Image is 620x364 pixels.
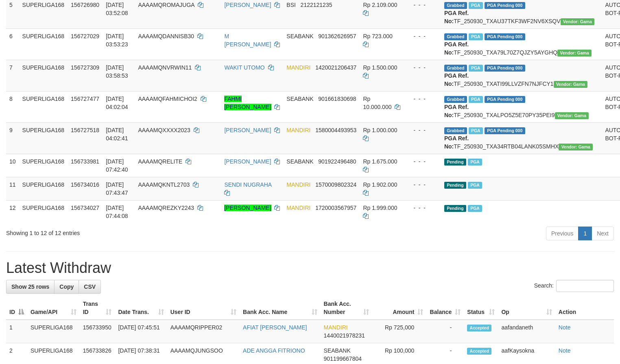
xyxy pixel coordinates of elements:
span: Vendor URL: https://trx31.1velocity.biz [559,144,593,150]
span: Copy 1570009802324 to clipboard [315,181,356,188]
label: Search: [534,280,614,292]
div: - - - [407,32,438,40]
td: TF_250930_TXA79L70Z7QJZY5AYGHQ [441,28,602,60]
div: - - - [407,157,438,166]
div: Showing 1 to 12 of 12 entries [6,226,252,237]
span: AAAAMQREZKY2243 [138,205,194,211]
span: 156734016 [71,181,99,188]
span: PGA Pending [485,96,525,103]
span: Rp 10.000.000 [363,96,391,110]
b: PGA Ref. No: [444,104,469,118]
h1: Latest Withdraw [6,260,614,276]
a: Show 25 rows [6,280,55,294]
td: SUPERLIGA168 [19,177,68,200]
th: Op: activate to sort column ascending [498,296,555,320]
span: [DATE] 03:53:23 [106,33,128,48]
span: Rp 1.999.000 [363,205,397,211]
span: Vendor URL: https://trx31.1velocity.biz [557,50,592,57]
span: 156727477 [71,96,99,102]
span: Pending [444,205,466,212]
td: 156733950 [80,320,115,343]
th: Bank Acc. Name: activate to sort column ascending [240,296,321,320]
span: Accepted [467,325,491,331]
a: ADE ANGGA FITRIONO [243,347,305,354]
span: AAAAMQKNTL2703 [138,181,190,188]
a: [PERSON_NAME] [224,205,271,211]
th: User ID: activate to sort column ascending [167,296,240,320]
span: Copy 2122121235 to clipboard [301,2,332,8]
td: SUPERLIGA168 [19,60,68,91]
b: PGA Ref. No: [444,10,469,24]
th: Bank Acc. Number: activate to sort column ascending [321,296,372,320]
span: [DATE] 03:58:53 [106,64,128,79]
th: Game/API: activate to sort column ascending [27,296,80,320]
span: MANDIRI [324,324,348,331]
a: [PERSON_NAME] [224,158,271,165]
span: Copy 901199667804 to clipboard [324,355,362,362]
span: Marked by aafandaneth [469,96,483,103]
div: - - - [407,95,438,103]
span: Marked by aafromsomean [469,65,483,72]
th: Status: activate to sort column ascending [464,296,498,320]
span: 156726980 [71,2,99,8]
a: Next [592,227,614,240]
span: Grabbed [444,127,467,134]
td: 6 [6,28,19,60]
th: ID: activate to sort column descending [6,296,27,320]
a: Copy [54,280,79,294]
td: - [426,320,464,343]
span: Rp 723.000 [363,33,392,39]
td: 1 [6,320,27,343]
span: Rp 2.109.000 [363,2,397,8]
td: Rp 725,000 [372,320,426,343]
span: Grabbed [444,33,467,40]
span: [DATE] 04:02:04 [106,96,128,110]
span: PGA Pending [485,33,525,40]
span: [DATE] 07:43:47 [106,181,128,196]
span: Rp 1.000.000 [363,127,397,133]
a: Previous [546,227,579,240]
span: CSV [84,283,96,290]
span: Accepted [467,348,491,355]
span: Vendor URL: https://trx31.1velocity.biz [561,18,595,25]
a: AFIAT [PERSON_NAME] [243,324,307,331]
span: AAAAMQXXXX2023 [138,127,190,133]
span: [DATE] 07:44:08 [106,205,128,219]
span: Grabbed [444,96,467,103]
span: Vendor URL: https://trx31.1velocity.biz [555,112,589,119]
td: 7 [6,60,19,91]
span: Rp 1.675.000 [363,158,397,165]
td: TF_250930_TXATI99LLVZFN7NJFCY1 [441,60,602,91]
span: AAAAMQROMAJUGA [138,2,194,8]
span: AAAAMQRELITE [138,158,182,165]
th: Action [555,296,614,320]
span: Copy 1720003567957 to clipboard [315,205,356,211]
a: [PERSON_NAME] [224,2,271,8]
span: Marked by aafandaneth [468,182,482,189]
td: aafandaneth [498,320,555,343]
span: Copy 901661830698 to clipboard [318,96,356,102]
th: Trans ID: activate to sort column ascending [80,296,115,320]
span: Grabbed [444,2,467,9]
td: SUPERLIGA168 [19,28,68,60]
span: Pending [444,159,466,166]
span: SEABANK [286,158,313,165]
span: 156727518 [71,127,99,133]
b: PGA Ref. No: [444,72,469,87]
td: SUPERLIGA168 [19,154,68,177]
a: Note [559,324,571,331]
span: SEABANK [324,347,351,354]
a: FAHMI [PERSON_NAME] [224,96,271,110]
span: Vendor URL: https://trx31.1velocity.biz [554,81,588,88]
span: MANDIRI [286,127,310,133]
span: BSI [286,2,296,8]
span: SEABANK [286,96,313,102]
td: SUPERLIGA168 [19,91,68,122]
a: M [PERSON_NAME] [224,33,271,48]
th: Amount: activate to sort column ascending [372,296,426,320]
span: MANDIRI [286,181,310,188]
span: MANDIRI [286,64,310,71]
div: - - - [407,181,438,189]
span: 156727029 [71,33,99,39]
span: Show 25 rows [11,283,49,290]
